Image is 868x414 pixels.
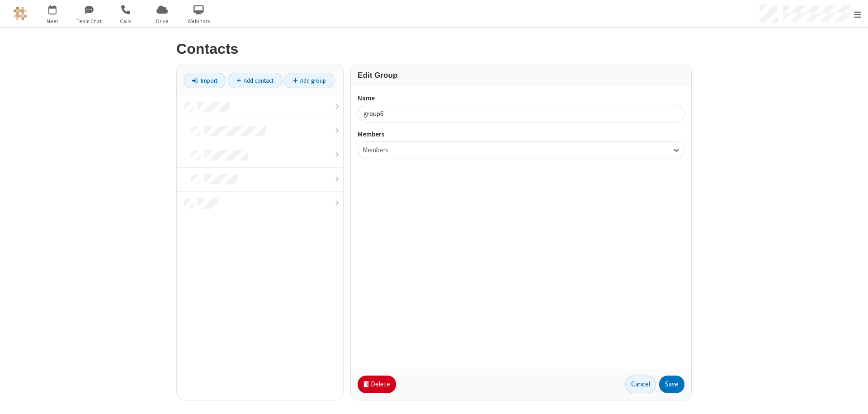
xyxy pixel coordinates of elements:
a: Add group [284,73,335,88]
a: Import [184,73,226,88]
a: Cancel [625,376,656,394]
span: Drive [145,17,179,25]
button: Delete [358,376,396,394]
label: Name [358,93,684,103]
h2: Contacts [176,41,692,57]
label: Members [358,129,684,140]
a: Add contact [228,73,283,88]
img: QA Selenium DO NOT DELETE OR CHANGE [14,7,27,20]
button: Save [659,376,684,394]
span: Meet [35,17,69,25]
span: Webinars [182,17,216,25]
span: Team Chat [72,17,106,25]
h3: Edit Group [358,71,684,80]
input: Name [358,105,684,122]
span: Calls [108,17,142,25]
iframe: Chat [845,390,861,408]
